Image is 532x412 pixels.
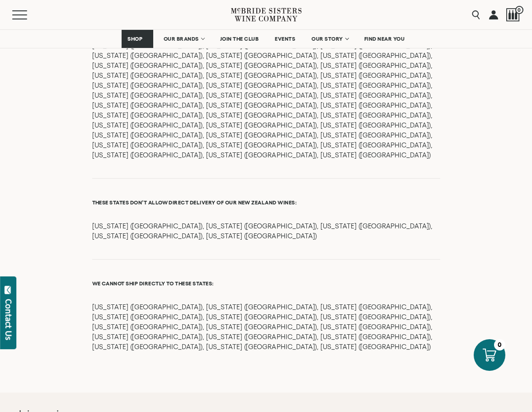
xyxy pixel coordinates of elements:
span: FIND NEAR YOU [364,36,405,42]
span: JOIN THE CLUB [220,36,259,42]
a: FIND NEAR YOU [358,30,411,48]
p: [US_STATE] ([GEOGRAPHIC_DATA]), [US_STATE] ([GEOGRAPHIC_DATA]), [US_STATE] ([GEOGRAPHIC_DATA]), [... [92,41,440,160]
a: JOIN THE CLUB [214,30,265,48]
span: SHOP [127,36,143,42]
div: 0 [494,339,505,350]
span: OUR BRANDS [164,36,199,42]
p: [US_STATE] ([GEOGRAPHIC_DATA]), [US_STATE] ([GEOGRAPHIC_DATA]), [US_STATE] ([GEOGRAPHIC_DATA]), [... [92,221,440,241]
a: EVENTS [269,30,301,48]
span: EVENTS [275,36,295,42]
a: OUR STORY [306,30,354,48]
div: Contact Us [4,299,13,340]
p: [US_STATE] ([GEOGRAPHIC_DATA]), [US_STATE] ([GEOGRAPHIC_DATA]), [US_STATE] ([GEOGRAPHIC_DATA]), [... [92,302,440,352]
button: Mobile Menu Trigger [12,10,45,19]
h6: These states don’t allow direct delivery of our New Zealand wines: [92,197,440,208]
a: SHOP [122,30,153,48]
h6: We cannot ship directly to these states: [92,278,440,289]
span: OUR STORY [311,36,343,42]
span: 0 [515,6,523,14]
a: OUR BRANDS [158,30,210,48]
